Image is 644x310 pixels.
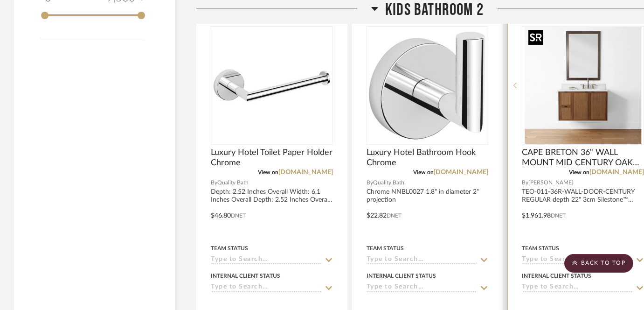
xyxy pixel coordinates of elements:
div: 0 [211,27,332,144]
span: Quality Bath [373,178,404,187]
div: 0 [367,27,488,144]
div: Team Status [522,244,559,253]
span: CAPE BRETON 36" WALL MOUNT MID CENTURY OAK BATHROOM VANITY, RIGHT SINK, Miami White 3CM Quartz to... [522,148,644,168]
div: Internal Client Status [522,272,591,280]
span: By [522,178,528,187]
a: [DOMAIN_NAME] [589,169,644,176]
input: Type to Search… [522,283,633,292]
span: [PERSON_NAME] [528,178,574,187]
input: Type to Search… [367,256,478,265]
img: Luxury Hotel Bathroom Hook Chrome [369,27,485,144]
span: By [211,178,217,187]
img: CAPE BRETON 36" WALL MOUNT MID CENTURY OAK BATHROOM VANITY, RIGHT SINK, Miami White 3CM Quartz to... [525,27,641,144]
img: Luxury Hotel Toilet Paper Holder Chrome [214,27,330,144]
div: Team Status [211,244,248,253]
input: Type to Search… [522,256,633,265]
input: Type to Search… [367,283,478,292]
span: View on [258,169,278,175]
span: By [367,178,373,187]
div: Team Status [367,244,404,253]
span: View on [569,169,589,175]
span: Luxury Hotel Bathroom Hook Chrome [367,148,489,168]
a: [DOMAIN_NAME] [278,169,333,176]
span: View on [413,169,434,175]
span: Quality Bath [217,178,249,187]
div: 0 [522,27,644,144]
div: Internal Client Status [211,272,280,280]
scroll-to-top-button: BACK TO TOP [564,254,633,273]
a: [DOMAIN_NAME] [434,169,488,176]
div: Internal Client Status [367,272,436,280]
input: Type to Search… [211,256,322,265]
input: Type to Search… [211,283,322,292]
span: Luxury Hotel Toilet Paper Holder Chrome [211,148,333,168]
